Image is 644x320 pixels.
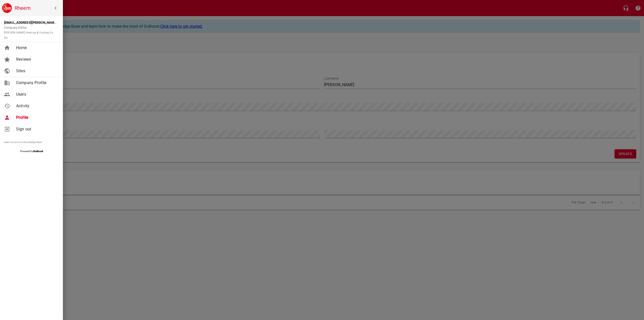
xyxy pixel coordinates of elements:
[4,26,53,39] span: Company Editor
[16,103,57,109] span: Activity
[20,150,43,153] span: Powered by
[4,21,83,24] strong: [EMAIL_ADDRESS][PERSON_NAME][DOMAIN_NAME]
[16,80,57,86] span: Company Profile
[2,3,12,13] img: rheem.png
[4,31,53,39] small: [PERSON_NAME] Heating & Cooling Co Inc
[4,141,42,144] a: Learn more in our Knowledge Base
[33,150,43,153] strong: GoBoost
[16,56,57,62] span: Reviews
[15,4,61,12] h6: Rheem
[16,126,57,132] span: Sign out
[16,115,57,121] span: Profile
[16,68,57,74] span: Sites
[16,91,57,97] span: Users
[16,45,57,51] span: Home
